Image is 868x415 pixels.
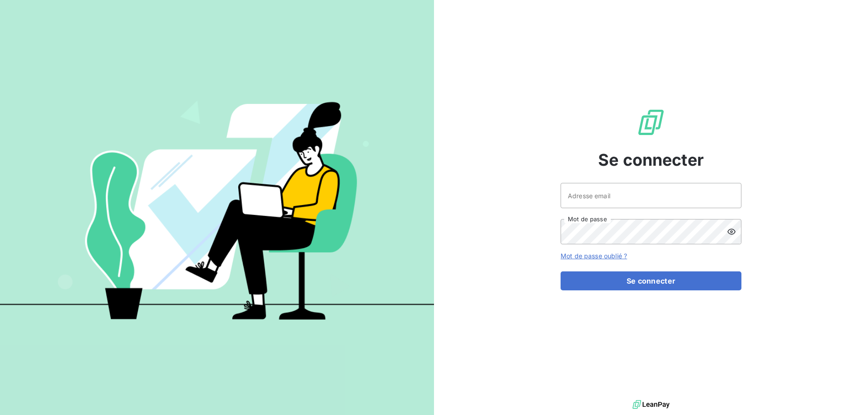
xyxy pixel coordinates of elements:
[561,252,627,260] a: Mot de passe oublié ?
[561,183,741,208] input: placeholder
[632,398,670,411] img: logo
[561,271,741,290] button: Se connecter
[637,108,665,137] img: Logo LeanPay
[598,148,704,172] span: Se connecter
